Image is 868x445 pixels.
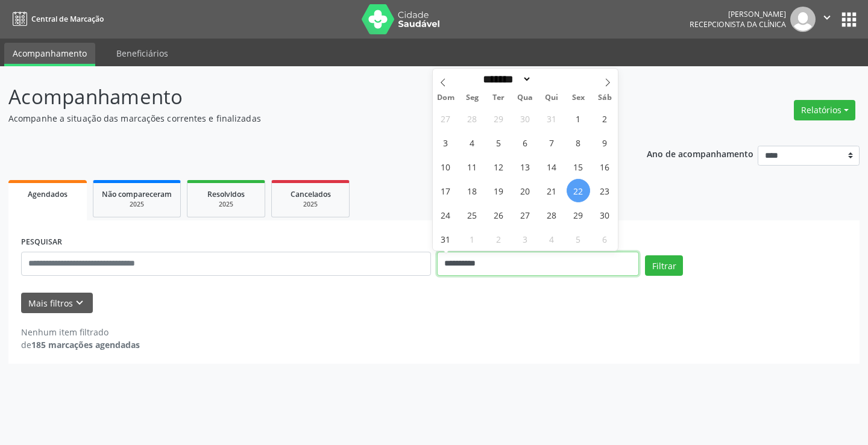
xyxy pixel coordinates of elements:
span: Agosto 7, 2025 [540,131,564,154]
span: Setembro 6, 2025 [593,227,617,251]
span: Agosto 4, 2025 [461,131,484,154]
span: Agosto 14, 2025 [540,155,564,178]
span: Setembro 2, 2025 [487,227,511,251]
button: Mais filtroskeyboard_arrow_down [21,293,93,314]
div: 2025 [102,200,172,209]
span: Agosto 29, 2025 [567,203,590,226]
span: Agosto 11, 2025 [461,155,484,178]
span: Agosto 15, 2025 [567,155,590,178]
span: Agosto 2, 2025 [593,107,617,130]
a: Central de Marcação [8,9,104,29]
span: Agosto 19, 2025 [487,179,511,202]
span: Dom [433,94,459,102]
span: Julho 27, 2025 [434,107,458,130]
span: Agosto 8, 2025 [567,131,590,154]
input: Year [532,73,571,86]
span: Agosto 20, 2025 [514,179,537,202]
span: Ter [485,94,512,102]
div: Nenhum item filtrado [21,326,140,338]
span: Agosto 12, 2025 [487,155,511,178]
span: Agosto 23, 2025 [593,179,617,202]
span: Setembro 3, 2025 [514,227,537,251]
button:  [816,7,838,32]
span: Resolvidos [207,189,245,199]
button: Relatórios [794,100,855,120]
p: Acompanhe a situação das marcações correntes e finalizadas [8,112,604,125]
span: Agosto 27, 2025 [514,203,537,226]
span: Agosto 10, 2025 [434,155,458,178]
span: Setembro 5, 2025 [567,227,590,251]
span: Agosto 16, 2025 [593,155,617,178]
span: Julho 30, 2025 [514,107,537,130]
span: Agosto 5, 2025 [487,131,511,154]
span: Sex [565,94,591,102]
span: Qui [538,94,565,102]
span: Agosto 18, 2025 [461,179,484,202]
i: keyboard_arrow_down [73,296,86,310]
span: Sáb [591,94,618,102]
span: Agosto 31, 2025 [434,227,458,251]
span: Agosto 25, 2025 [461,203,484,226]
span: Seg [459,94,485,102]
span: Agosto 28, 2025 [540,203,564,226]
span: Agosto 24, 2025 [434,203,458,226]
span: Agosto 9, 2025 [593,131,617,154]
div: 2025 [280,200,341,209]
span: Julho 28, 2025 [461,107,484,130]
p: Ano de acompanhamento [647,146,753,161]
span: Cancelados [291,189,331,199]
img: img [790,7,816,32]
span: Setembro 1, 2025 [461,227,484,251]
span: Agosto 26, 2025 [487,203,511,226]
span: Setembro 4, 2025 [540,227,564,251]
span: Agosto 13, 2025 [514,155,537,178]
div: 2025 [196,200,256,209]
a: Acompanhamento [4,43,95,66]
span: Agosto 6, 2025 [514,131,537,154]
span: Central de Marcação [31,14,104,24]
span: Agendados [28,189,68,199]
span: Recepcionista da clínica [690,19,786,30]
span: Agosto 21, 2025 [540,179,564,202]
span: Agosto 30, 2025 [593,203,617,226]
span: Agosto 17, 2025 [434,179,458,202]
p: Acompanhamento [8,82,604,112]
span: Agosto 22, 2025 [567,179,590,202]
i:  [820,11,834,24]
span: Julho 31, 2025 [540,107,564,130]
span: Julho 29, 2025 [487,107,511,130]
a: Beneficiários [108,43,177,64]
strong: 185 marcações agendadas [31,339,140,350]
button: apps [838,9,860,30]
div: [PERSON_NAME] [690,9,786,19]
div: de [21,338,140,351]
span: Não compareceram [102,189,172,199]
button: Filtrar [645,255,683,276]
span: Qua [512,94,538,102]
label: PESQUISAR [21,233,62,252]
select: Month [479,73,532,86]
span: Agosto 3, 2025 [434,131,458,154]
span: Agosto 1, 2025 [567,107,590,130]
